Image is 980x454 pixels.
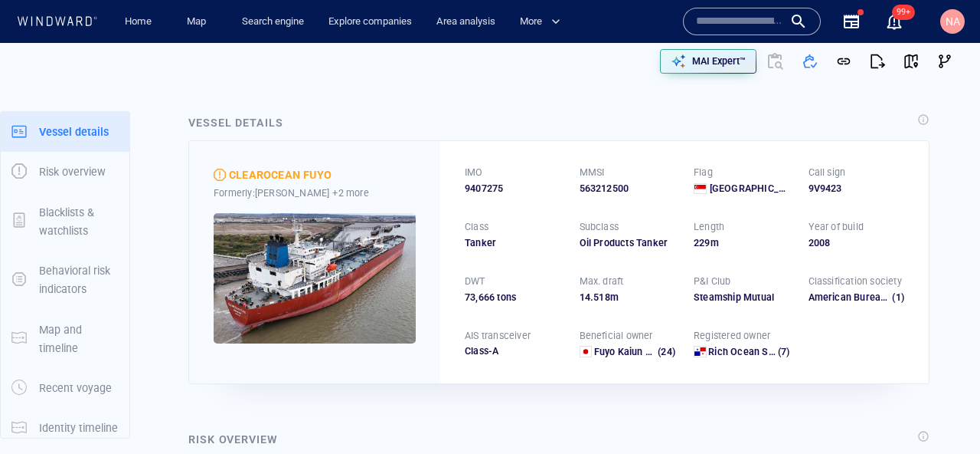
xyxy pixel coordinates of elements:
[861,44,894,78] button: Export report
[808,291,890,304] div: American Bureau of Shipping
[808,291,905,304] div: American Bureau of Shipping
[1,213,129,228] a: Blacklists & watchlists
[894,44,928,78] button: View on map
[1,192,129,252] button: Blacklists & watchlists
[808,166,846,179] p: Call sign
[465,220,488,234] p: Class
[39,419,118,437] p: Identity timeline
[928,44,962,78] button: Visual Link Analysis
[465,236,561,250] div: Tanker
[1,420,129,435] a: Identity timeline
[580,236,676,250] div: Oil Products Tanker
[694,237,710,248] span: 229
[39,379,112,397] p: Recent voyage
[229,166,332,184] div: CLEAROCEAN FUYO
[188,430,278,449] div: Risk overview
[181,8,217,35] a: Map
[610,291,619,303] span: m
[946,15,960,28] span: NA
[694,220,724,234] p: Length
[885,12,903,31] div: Notification center
[808,182,905,196] div: 9V9423
[39,203,119,241] p: Blacklists & watchlists
[1,152,129,192] button: Risk overview
[593,291,610,303] span: 518
[660,49,756,74] button: MAI Expert™
[915,385,969,442] iframe: Chat
[776,345,790,359] span: (7)
[594,346,683,357] span: Fuyo Kaiun Co., Ltd.
[580,275,624,288] p: Max. draft
[214,169,226,181] div: Moderate risk
[808,220,864,234] p: Year of build
[188,113,283,132] div: Vessel details
[1,331,129,345] a: Map and timeline
[594,345,675,359] a: Fuyo Kaiun Co., Ltd. (24)
[937,6,968,37] button: NA
[710,237,719,248] span: m
[655,345,675,359] span: (24)
[322,8,418,35] a: Explore companies
[580,182,676,196] div: 563212500
[1,408,129,448] button: Identity timeline
[113,8,162,35] button: Home
[1,164,129,179] a: Risk overview
[430,8,501,35] a: Area analysis
[39,123,109,141] p: Vessel details
[465,345,498,357] span: Class-A
[465,275,485,288] p: DWT
[465,182,503,196] span: 9407275
[590,291,593,303] span: .
[119,8,158,35] a: Home
[520,13,560,31] span: More
[793,44,827,78] button: Add to vessel list
[692,54,746,68] p: MAI Expert™
[1,272,129,287] a: Behavioral risk indicators
[39,163,106,181] p: Risk overview
[465,291,561,304] div: 73,666 tons
[39,321,119,358] p: Map and timeline
[580,220,619,234] p: Subclass
[1,112,129,152] button: Vessel details
[465,166,483,179] p: IMO
[214,185,416,201] div: Formerly: [PERSON_NAME]
[465,329,531,343] p: AIS transceiver
[580,291,590,303] span: 14
[175,8,224,35] button: Map
[580,166,605,179] p: MMSI
[808,275,902,288] p: Classification society
[580,329,653,343] p: Beneficial owner
[1,123,129,138] a: Vessel details
[708,346,821,357] span: Rich Ocean Shipping Inc.
[1,368,129,408] button: Recent voyage
[236,8,310,35] a: Search engine
[694,291,790,304] div: Steamship Mutual
[332,185,368,201] p: +2 more
[694,275,731,288] p: P&I Club
[892,5,915,20] span: 99+
[890,291,904,304] span: (1)
[39,262,119,299] p: Behavioral risk indicators
[876,3,913,40] button: 99+
[808,236,905,250] div: 2008
[1,380,129,395] a: Recent voyage
[827,44,861,78] button: Get link
[514,8,573,35] button: More
[1,310,129,369] button: Map and timeline
[694,329,770,343] p: Registered owner
[708,345,789,359] a: Rich Ocean Shipping Inc. (7)
[214,213,416,344] img: 5905c34a1f91144c72542247_0
[694,166,713,179] p: Flag
[710,182,790,196] span: [GEOGRAPHIC_DATA]
[1,251,129,310] button: Behavioral risk indicators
